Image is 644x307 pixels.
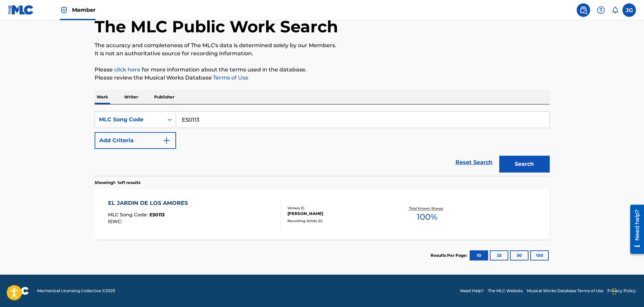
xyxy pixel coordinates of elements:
[597,6,605,14] img: help
[470,250,488,260] button: 10
[8,287,29,295] img: logo
[490,250,508,260] button: 25
[95,180,140,186] p: Showing 1 - 1 of 1 results
[499,156,550,173] button: Search
[460,288,484,294] a: Need Help?
[114,66,140,73] a: click here
[612,281,616,302] div: Drag
[287,218,389,223] div: Recording Artists ( 0 )
[579,6,587,14] img: search
[122,90,140,104] p: Writer
[287,206,389,211] div: Writers ( 1 )
[594,3,608,17] div: Help
[577,3,590,17] a: Public Search
[612,7,618,13] div: Notifications
[527,288,603,294] a: Musical Works Database Terms of Use
[60,6,68,14] img: Top Rightsholder
[607,288,636,294] a: Privacy Policy
[108,199,191,207] div: EL JARDIN DE LOS AMORES
[431,252,469,258] p: Results Per Page:
[452,155,496,170] a: Reset Search
[95,17,338,37] h1: The MLC Public Work Search
[99,116,160,124] div: MLC Song Code
[625,202,644,256] iframe: Resource Center
[108,218,124,224] span: ISWC :
[95,66,550,74] p: Please for more information about the terms used in the database.
[95,90,110,104] p: Work
[95,189,550,240] a: EL JARDIN DE LOS AMORESMLC Song Code:E50113ISWC:Writers (1)[PERSON_NAME]Recording Artists (0)Tota...
[95,111,550,176] form: Search Form
[287,211,389,217] div: [PERSON_NAME]
[72,6,96,14] span: Member
[622,3,636,17] div: User Menu
[530,250,549,260] button: 100
[8,5,34,15] img: MLC Logo
[95,50,550,58] p: It is not an authoritative source for recording information.
[152,90,176,104] p: Publisher
[409,206,445,211] p: Total Known Shares:
[163,136,171,145] img: 9d2ae6d4665cec9f34b9.svg
[488,288,523,294] a: The MLC Website
[108,212,149,218] span: MLC Song Code :
[212,74,248,81] a: Terms of Use
[95,41,550,50] p: The accuracy and completeness of The MLC's data is determined solely by our Members.
[95,132,176,149] button: Add Criteria
[149,212,165,218] span: E50113
[95,74,550,82] p: Please review the Musical Works Database
[510,250,529,260] button: 50
[37,288,115,294] span: Mechanical Licensing Collective © 2025
[610,275,644,307] iframe: Chat Widget
[417,211,437,223] span: 100 %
